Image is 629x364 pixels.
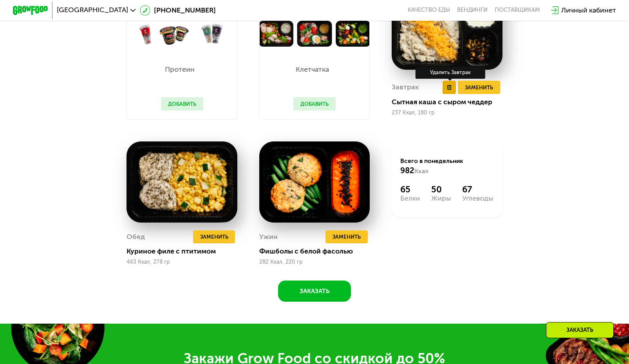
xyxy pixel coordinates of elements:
div: 282 Ккал, 220 гр [259,259,370,265]
div: Фишболы с белой фасолью [259,247,377,255]
span: 982 [400,166,414,175]
div: Углеводы [462,195,493,202]
button: Добавить [161,97,203,110]
div: Заказать [546,322,614,338]
div: 67 [462,185,493,195]
div: Обед [127,230,145,243]
a: Вендинги [457,7,488,14]
span: Заменить [200,232,228,241]
div: 50 [431,185,451,195]
div: Личный кабинет [561,5,616,16]
span: [GEOGRAPHIC_DATA] [57,7,128,14]
p: Клетчатка [293,66,331,73]
button: Заменить [458,81,500,94]
div: Завтрак [392,81,419,94]
button: Добавить [293,97,336,110]
div: поставщикам [495,7,540,14]
div: Удалить Завтрак [416,67,485,79]
div: Жиры [431,195,451,202]
span: Ккал [414,167,428,175]
span: Заменить [465,83,493,92]
button: Заказать [278,281,351,302]
div: Сытная каша с сыром чеддер [392,98,509,106]
span: Заменить [333,232,361,241]
p: Протеин [161,66,199,73]
div: Белки [400,195,420,202]
div: 237 Ккал, 180 гр [392,110,502,116]
button: Заменить [193,230,235,243]
a: Качество еды [408,7,450,14]
div: Куриное филе с птитимом [127,247,244,255]
a: [PHONE_NUMBER] [140,5,216,16]
div: Ужин [259,230,278,243]
div: Всего в понедельник [400,157,493,176]
button: Заменить [325,230,368,243]
div: 463 Ккал, 278 гр [127,259,237,265]
div: 65 [400,185,420,195]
